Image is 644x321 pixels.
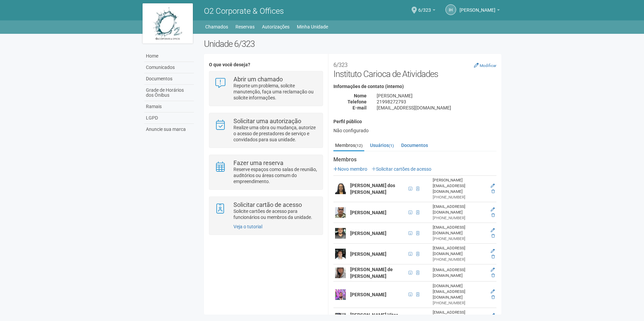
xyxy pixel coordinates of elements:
a: Solicitar uma autorização Realize uma obra ou mudança, autorize o acesso de prestadores de serviç... [214,118,317,143]
strong: [PERSON_NAME] [350,251,386,257]
div: [PHONE_NUMBER] [433,215,486,221]
a: Minha Unidade [297,22,328,31]
span: Cartão de acesso ativo [414,291,421,298]
div: [PHONE_NUMBER] [433,300,486,306]
p: Reserve espaços como salas de reunião, auditórios ou áreas comum do empreendimento. [233,166,318,184]
strong: Solicitar uma autorização [233,117,301,125]
span: CPF 034.066.717-64 [407,185,414,192]
small: 6/323 [333,62,347,68]
span: O2 Corporate & Offices [204,6,284,16]
a: Abrir um chamado Reporte um problema, solicite manutenção, faça uma reclamação ou solicite inform... [214,76,317,101]
span: Cartão de acesso ativo [414,209,421,216]
a: Anuncie sua marca [144,124,194,135]
span: Cartão de acesso cancelado [414,185,421,192]
span: Cartão de acesso ativo [414,269,421,276]
span: Igor Henrique Texeira [460,1,495,13]
img: user.png [335,183,346,194]
a: Editar membro [491,249,495,253]
strong: Solicitar cartão de acesso [233,201,302,208]
small: (12) [355,143,363,148]
img: user.png [335,207,346,218]
a: Editar membro [491,289,495,294]
div: [EMAIL_ADDRESS][DOMAIN_NAME] [433,267,486,278]
a: Membros(12) [333,140,364,151]
h2: Instituto Carioca de Atividades [333,59,496,79]
div: [EMAIL_ADDRESS][DOMAIN_NAME] [372,105,501,111]
div: [EMAIL_ADDRESS][DOMAIN_NAME] [433,225,486,236]
strong: Abrir um chamado [233,76,283,83]
a: Excluir membro [491,189,495,194]
a: Documentos [399,140,430,150]
a: Reservas [235,22,255,31]
a: Excluir membro [491,273,495,278]
strong: [PERSON_NAME] [350,231,386,236]
a: [PERSON_NAME] [460,8,500,14]
span: CPF 126.224.347-58 [407,250,414,258]
strong: [PERSON_NAME] dos [PERSON_NAME] [350,183,395,195]
a: Editar membro [491,183,495,188]
a: Novo membro [333,166,367,172]
a: Veja o tutorial [233,224,262,229]
p: Solicite cartões de acesso para funcionários ou membros da unidade. [233,208,318,220]
h2: Unidade 6/323 [204,39,501,49]
strong: [PERSON_NAME] [350,210,386,215]
a: Excluir membro [491,295,495,300]
img: user.png [335,289,346,300]
a: Chamados [205,22,228,31]
div: [EMAIL_ADDRESS][DOMAIN_NAME] [433,245,486,257]
strong: Fazer uma reserva [233,159,283,166]
a: Ramais [144,101,194,112]
h4: Perfil público [333,119,496,124]
strong: [PERSON_NAME] de [PERSON_NAME] [350,267,393,279]
div: [PHONE_NUMBER] [433,236,486,242]
span: 6/323 [418,1,431,13]
a: Excluir membro [491,213,495,218]
img: user.png [335,267,346,278]
div: [PERSON_NAME] [372,93,501,99]
img: user.png [335,249,346,259]
div: Não configurado [333,128,496,134]
div: [PERSON_NAME][EMAIL_ADDRESS][DOMAIN_NAME] [433,177,486,194]
a: Editar membro [491,313,495,318]
a: LGPD [144,112,194,124]
a: Solicitar cartão de acesso Solicite cartões de acesso para funcionários ou membros da unidade. [214,202,317,220]
div: [PHONE_NUMBER] [433,257,486,262]
strong: E-mail [353,105,367,110]
span: Cartão de acesso ativo [414,250,421,258]
div: 21998272793 [372,99,501,105]
div: [EMAIL_ADDRESS][DOMAIN_NAME] [433,204,486,215]
strong: Membros [333,157,496,163]
strong: Nome [354,93,367,98]
strong: Telefone [347,99,367,104]
a: Comunicados [144,62,194,73]
a: Grade de Horários dos Ônibus [144,85,194,101]
small: Modificar [480,63,496,68]
img: logo.jpg [143,3,193,44]
img: user.png [335,228,346,239]
span: CPF 139.533.797-71 [407,291,414,298]
a: Home [144,51,194,62]
div: [PHONE_NUMBER] [433,194,486,200]
a: Modificar [474,63,496,68]
a: Autorizações [262,22,289,31]
p: Realize uma obra ou mudança, autorize o acesso de prestadores de serviço e convidados para sua un... [233,125,318,143]
a: Editar membro [491,267,495,272]
a: Documentos [144,73,194,85]
a: IH [445,4,456,15]
a: Excluir membro [491,254,495,259]
strong: [PERSON_NAME] [350,292,386,297]
h4: O que você deseja? [209,62,323,67]
h4: Informações de contato (interno) [333,84,496,89]
a: Usuários(1) [368,140,395,150]
p: Reporte um problema, solicite manutenção, faça uma reclamação ou solicite informações. [233,83,318,101]
div: [DOMAIN_NAME][EMAIL_ADDRESS][DOMAIN_NAME] [433,283,486,300]
span: CPF 127.962.667-45 [407,230,414,237]
small: (1) [389,143,394,148]
span: Cartão de acesso ativo [414,230,421,237]
a: Editar membro [491,228,495,233]
a: Solicitar cartões de acesso [372,166,431,172]
span: CPF 073.337.807-24 [407,269,414,276]
div: [EMAIL_ADDRESS][DOMAIN_NAME] [433,310,486,321]
a: 6/323 [418,8,435,14]
a: Excluir membro [491,234,495,238]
